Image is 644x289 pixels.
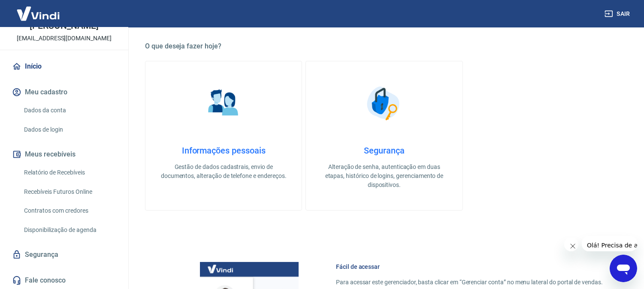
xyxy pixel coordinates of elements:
img: Vindi [10,0,66,27]
button: Sair [603,6,634,22]
a: Recebíveis Futuros Online [21,183,118,201]
iframe: Mensagem da empresa [582,236,637,251]
p: Alteração de senha, autenticação em duas etapas, histórico de logins, gerenciamento de dispositivos. [320,163,448,190]
h4: Segurança [320,145,448,156]
a: SegurançaSegurançaAlteração de senha, autenticação em duas etapas, histórico de logins, gerenciam... [305,61,463,211]
a: Dados de login [21,121,118,138]
a: Disponibilização de agenda [21,221,118,239]
button: Meus recebíveis [10,145,118,164]
img: Informações pessoais [202,82,245,125]
h6: Fácil de acessar [336,262,603,271]
a: Segurança [10,245,118,264]
a: Dados da conta [21,102,118,119]
p: Gestão de dados cadastrais, envio de documentos, alteração de telefone e endereços. [159,163,288,181]
a: Informações pessoaisInformações pessoaisGestão de dados cadastrais, envio de documentos, alteraçã... [145,61,302,211]
h4: Informações pessoais [159,145,288,156]
a: Início [10,57,118,76]
button: Meu cadastro [10,83,118,102]
p: Para acessar este gerenciador, basta clicar em “Gerenciar conta” no menu lateral do portal de ven... [336,278,603,287]
h5: O que deseja fazer hoje? [145,42,623,51]
a: Relatório de Recebíveis [21,164,118,181]
a: Contratos com credores [21,202,118,220]
span: Olá! Precisa de ajuda? [5,6,72,13]
iframe: Fechar mensagem [564,238,578,252]
p: [EMAIL_ADDRESS][DOMAIN_NAME] [17,34,112,43]
iframe: Botão para abrir a janela de mensagens [610,255,637,282]
img: Segurança [363,82,405,125]
p: [PERSON_NAME] [30,21,98,30]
